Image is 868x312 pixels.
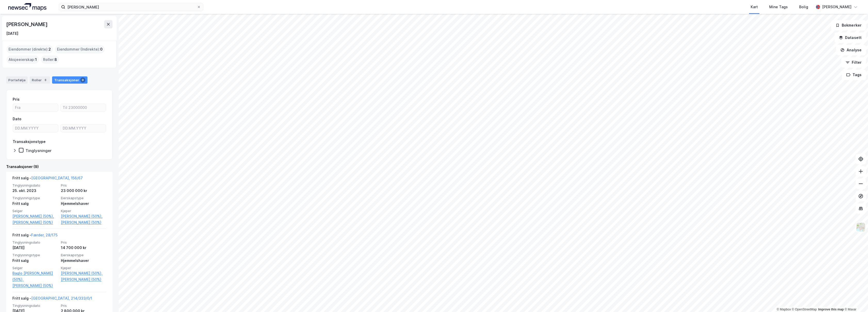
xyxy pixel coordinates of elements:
[6,76,28,84] div: Portefølje
[6,164,112,170] div: Transaksjoner (9)
[769,4,788,10] div: Mine Tags
[12,175,83,183] div: Fritt salg -
[26,148,52,153] div: Tinglysninger
[818,308,844,311] a: Improve this map
[61,213,106,219] a: [PERSON_NAME] (50%),
[61,104,106,111] input: Til 23000000
[31,233,58,237] a: Færder, 28/175
[12,196,58,200] span: Tinglysningstype
[836,45,866,55] button: Analyse
[30,76,50,84] div: Roller
[12,219,58,226] a: [PERSON_NAME] (50%)
[31,296,92,300] a: [GEOGRAPHIC_DATA], 214/333/0/1
[842,70,866,80] button: Tags
[43,77,48,83] div: 8
[61,276,106,283] a: [PERSON_NAME] (50%)
[61,303,106,308] span: Pris
[12,295,92,303] div: Fritt salg -
[6,20,48,28] div: [PERSON_NAME]
[61,253,106,257] span: Eierskapstype
[61,240,106,245] span: Pris
[61,196,106,200] span: Eierskapstype
[12,253,58,257] span: Tinglysningstype
[13,96,20,102] div: Pris
[842,287,868,312] iframe: Chat Widget
[6,30,18,37] div: [DATE]
[61,201,106,207] div: Hjemmelshaver
[831,20,866,30] button: Bokmerker
[31,176,83,180] a: [GEOGRAPHIC_DATA], 156/67
[61,245,106,251] div: 14 700 000 kr
[12,266,58,270] span: Selger
[8,3,46,11] img: logo.a4113a55bc3d86da70a041830d287a7e.svg
[41,55,59,64] div: Roller :
[856,222,866,232] img: Z
[65,3,197,11] input: Søk på adresse, matrikkel, gårdeiere, leietakere eller personer
[61,266,106,270] span: Kjøper
[6,55,39,64] div: Aksjeeierskap :
[12,283,58,289] a: [PERSON_NAME] (50%)
[61,258,106,264] div: Hjemmelshaver
[842,287,868,312] div: Kontrollprogram for chat
[100,46,103,52] span: 0
[6,45,53,53] div: Eiendommer (direkte) :
[12,245,58,251] div: [DATE]
[61,188,106,194] div: 23 000 000 kr
[799,4,808,10] div: Bolig
[751,4,758,10] div: Kart
[834,33,866,43] button: Datasett
[52,76,87,84] div: Transaksjoner
[61,219,106,226] a: [PERSON_NAME] (50%)
[822,4,851,10] div: [PERSON_NAME]
[55,45,105,53] div: Eiendommer (Indirekte) :
[61,183,106,188] span: Pris
[13,124,58,132] input: DD.MM.YYYY
[12,209,58,213] span: Selger
[12,201,58,207] div: Fritt salg
[13,116,21,122] div: Dato
[80,77,85,83] div: 9
[777,308,791,311] a: Mapbox
[12,240,58,245] span: Tinglysningsdato
[12,183,58,188] span: Tinglysningsdato
[13,104,58,111] input: Fra
[12,258,58,264] div: Fritt salg
[61,270,106,276] a: [PERSON_NAME] (50%),
[13,139,46,145] div: Transaksjonstype
[12,303,58,308] span: Tinglysningsdato
[12,213,58,219] a: [PERSON_NAME] (50%),
[12,232,58,240] div: Fritt salg -
[61,124,106,132] input: DD.MM.YYYY
[841,57,866,68] button: Filter
[12,270,58,283] a: Baglo [PERSON_NAME] (50%),
[61,209,106,213] span: Kjøper
[35,57,37,63] span: 1
[48,46,51,52] span: 2
[54,57,57,63] span: 8
[792,308,817,311] a: OpenStreetMap
[12,188,58,194] div: 25. okt. 2023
